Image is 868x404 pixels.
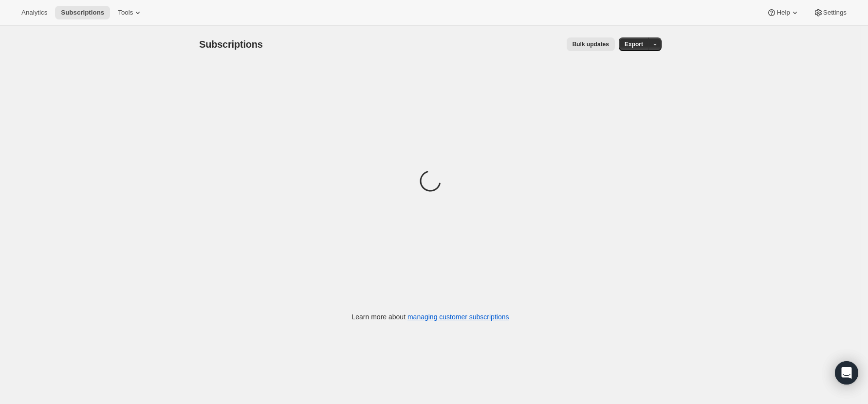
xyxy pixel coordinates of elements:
[118,9,133,17] span: Tools
[776,9,790,17] span: Help
[625,40,643,48] span: Export
[61,9,104,17] span: Subscriptions
[407,313,509,321] a: managing customer subscriptions
[55,6,110,19] button: Subscriptions
[16,6,53,19] button: Analytics
[567,37,615,51] button: Bulk updates
[352,312,509,322] p: Learn more about
[761,6,805,19] button: Help
[808,6,852,19] button: Settings
[619,37,649,51] button: Export
[835,361,858,385] div: Open Intercom Messenger
[199,39,263,50] span: Subscriptions
[823,9,847,17] span: Settings
[21,9,47,17] span: Analytics
[112,6,148,19] button: Tools
[573,40,609,48] span: Bulk updates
